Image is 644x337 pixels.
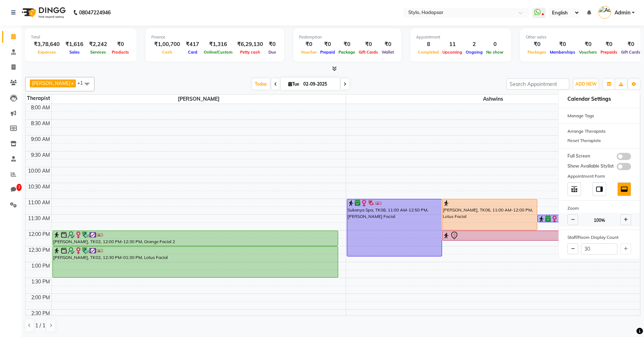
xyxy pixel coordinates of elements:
div: 11:30 AM [27,215,51,222]
div: 9:30 AM [29,151,51,159]
h6: Calendar Settings [559,93,640,105]
span: ashwins [346,95,640,104]
span: Due [267,50,278,55]
input: 2025-09-02 [301,79,337,90]
a: 3 [2,184,19,196]
span: Card [186,50,199,55]
span: Today [252,78,270,90]
div: ₹1,316 [202,40,234,49]
span: Vouchers [577,50,599,55]
span: Memberships [548,50,577,55]
img: Admin [598,6,611,19]
div: ₹0 [526,40,548,49]
div: ₹2,242 [86,40,110,49]
a: x [70,80,74,86]
div: ₹0 [577,40,599,49]
div: ₹417 [183,40,202,49]
img: logo [18,3,68,23]
div: Sukanya Spa, TK08, 11:30 AM-11:45 AM, 15 min service [538,215,632,222]
span: Package [337,50,357,55]
span: 100% [594,217,605,224]
div: [PERSON_NAME], TK02, 12:00 PM-12:30 PM, Orange Facial 2 [53,231,338,246]
img: dock_bottom.svg [620,185,628,193]
div: 8 [416,40,441,49]
span: Products [110,50,131,55]
div: Therapist [26,95,51,102]
span: Wallet [380,50,396,55]
div: Reset Therapists [559,136,640,145]
span: Prepaids [599,50,619,55]
div: ₹0 [548,40,577,49]
span: Completed [416,50,441,55]
div: 0 [484,40,505,49]
div: 2 [464,40,484,49]
div: 11:00 AM [27,199,51,206]
span: Full Screen [567,153,590,160]
span: Packages [526,50,548,55]
span: Cash [160,50,174,55]
span: +1 [77,80,88,86]
div: ₹0 [110,40,131,49]
div: 8:30 AM [29,120,51,127]
div: 12:00 PM [27,231,51,238]
div: [PERSON_NAME], TK02, 12:30 PM-01:30 PM, Lotus Facial [53,247,338,277]
div: Manage Tags [559,111,640,120]
input: Search Appointment [506,78,569,90]
div: ₹0 [318,40,337,49]
span: Tue [286,81,301,87]
div: Total [31,34,131,40]
span: Voucher [299,50,318,55]
div: Finance [151,34,279,40]
div: 8:00 AM [29,104,51,111]
span: Ongoing [464,50,484,55]
div: ₹1,616 [63,40,86,49]
div: 1:00 PM [30,262,51,270]
span: 1 / 1 [35,322,45,329]
div: 11 [441,40,464,49]
div: ₹0 [380,40,396,49]
span: Expenses [36,50,58,55]
span: [PERSON_NAME] [52,95,346,104]
div: ₹3,78,640 [31,40,63,49]
span: Upcoming [441,50,464,55]
div: 10:00 AM [27,167,51,175]
div: 9:00 AM [29,136,51,143]
div: 10:30 AM [27,183,51,191]
span: Sales [68,50,82,55]
div: Sukanya Spa, TK08, 11:00 AM-12:50 PM, [PERSON_NAME] Facial [347,199,442,256]
img: table_move_above.svg [570,185,578,193]
span: Online/Custom [202,50,234,55]
div: 12:30 PM [27,246,51,254]
span: Prepaid [318,50,337,55]
div: Staff/Room Display Count [559,233,640,242]
span: ADD NEW [575,81,597,87]
span: Admin [615,9,630,17]
span: [PERSON_NAME] [32,80,70,86]
div: ₹6,29,130 [234,40,266,49]
span: Show Available Stylist [567,163,614,170]
div: [PERSON_NAME], TK06, 11:00 AM-12:00 PM, Lotus Facial [442,199,537,230]
button: ADD NEW [574,79,598,89]
div: [PERSON_NAME], TK06, 12:00 PM-12:20 PM, Automation-service1 [442,231,632,240]
div: Other sales [526,34,642,40]
span: Gift Cards [619,50,642,55]
div: 2:00 PM [30,294,51,301]
img: dock_right.svg [595,185,603,193]
div: ₹0 [299,40,318,49]
div: ₹0 [337,40,357,49]
span: Petty cash [238,50,262,55]
div: Appointment [416,34,505,40]
div: ₹0 [599,40,619,49]
span: Gift Cards [357,50,380,55]
div: ₹1,00,700 [151,40,183,49]
span: 3 [17,184,22,191]
div: 2:30 PM [30,310,51,317]
span: Services [88,50,108,55]
div: Redemption [299,34,396,40]
div: 1:30 PM [30,278,51,286]
div: Appointment Form [559,172,640,181]
span: No show [484,50,505,55]
div: ₹0 [357,40,380,49]
div: ₹0 [266,40,279,49]
div: Zoom [559,204,640,213]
